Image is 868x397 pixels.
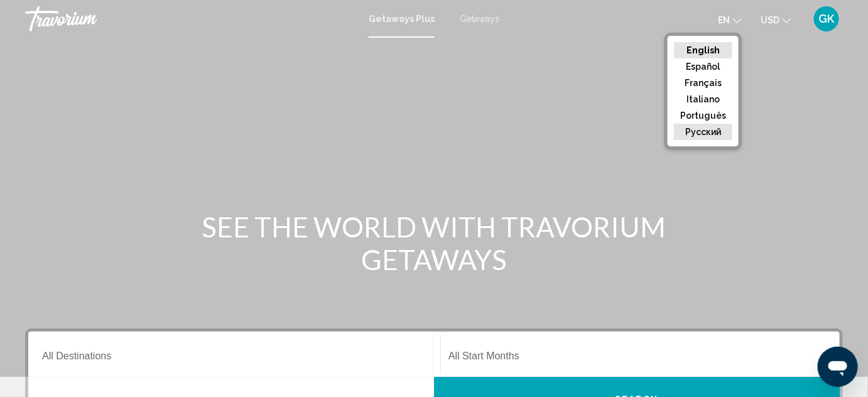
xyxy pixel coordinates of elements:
[198,210,670,276] h1: SEE THE WORLD WITH TRAVORIUM GETAWAYS
[674,58,732,75] button: Español
[818,347,858,387] iframe: Кнопка запуска окна обмена сообщениями
[25,6,356,31] a: Travorium
[674,107,732,124] button: Português
[674,42,732,58] button: English
[674,124,732,140] button: русский
[460,14,499,24] a: Getaways
[761,15,779,25] span: USD
[674,91,732,107] button: Italiano
[369,14,435,24] a: Getaways Plus
[810,6,843,32] button: User Menu
[819,13,835,25] span: GK
[761,11,791,29] button: Change currency
[718,11,742,29] button: Change language
[674,75,732,91] button: Français
[718,15,730,25] span: en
